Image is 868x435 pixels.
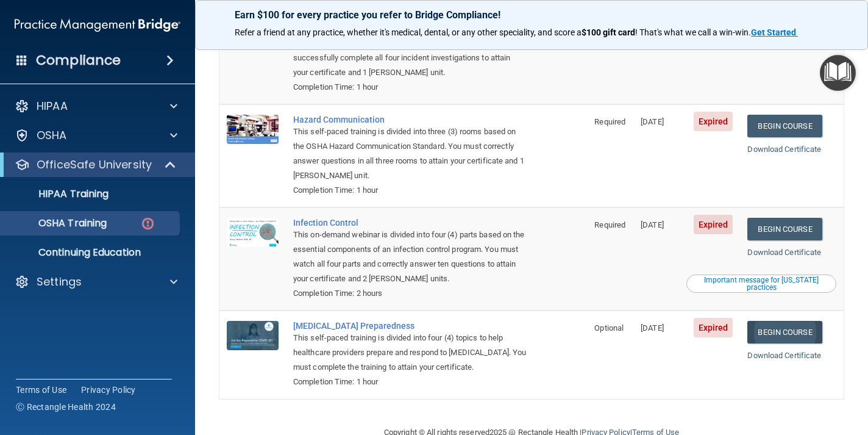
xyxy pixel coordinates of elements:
a: Privacy Policy [81,384,136,396]
a: [MEDICAL_DATA] Preparedness [293,321,526,331]
span: [DATE] [641,220,664,229]
div: Completion Time: 1 hour [293,183,526,198]
img: danger-circle.6113f641.png [140,216,155,231]
span: Required [594,117,625,126]
span: [DATE] [641,117,664,126]
span: Refer a friend at any practice, whether it's medical, dental, or any other speciality, and score a [235,27,582,37]
a: Settings [15,275,177,289]
strong: $100 gift card [582,27,635,37]
a: Begin Course [747,321,822,343]
span: ! That's what we call a win-win. [635,27,751,37]
span: Optional [594,323,624,333]
h4: Compliance [36,52,121,69]
div: This self-paced training is divided into three (3) rooms based on the OSHA Hazard Communication S... [293,124,526,183]
button: Open Resource Center [820,55,856,91]
a: Begin Course [747,218,822,240]
a: Download Certificate [747,41,821,51]
p: HIPAA [37,99,68,113]
img: PMB logo [15,13,180,37]
p: Continuing Education [8,246,174,259]
button: Read this if you are a dental practitioner in the state of CA [686,275,836,293]
a: Hazard Communication [293,115,526,124]
span: Expired [694,318,733,337]
p: Earn $100 for every practice you refer to Bridge Compliance! [235,9,828,21]
p: Settings [37,275,82,289]
a: Terms of Use [16,384,66,396]
a: Download Certificate [747,145,821,154]
p: OSHA [37,128,67,143]
div: Completion Time: 2 hours [293,286,526,301]
a: Download Certificate [747,248,821,257]
div: Completion Time: 1 hour [293,80,526,95]
span: Ⓒ Rectangle Health 2024 [16,401,116,413]
span: Expired [694,112,733,131]
p: OSHA Training [8,217,107,229]
span: Expired [694,215,733,234]
div: This self-paced training is divided into four (4) topics to help healthcare providers prepare and... [293,331,526,375]
div: Important message for [US_STATE] practices [688,276,834,291]
p: HIPAA Training [8,188,108,200]
a: Download Certificate [747,351,821,360]
span: Required [594,220,625,229]
a: Begin Course [747,115,822,137]
a: Get Started [751,27,798,37]
p: OfficeSafe University [37,157,152,172]
a: HIPAA [15,99,177,113]
div: This self-paced training is divided into four (4) exposure incidents based on the OSHA Bloodborne... [293,21,526,80]
span: [DATE] [641,323,664,333]
div: Completion Time: 1 hour [293,375,526,389]
a: Infection Control [293,218,526,228]
strong: Get Started [751,27,796,37]
div: This on-demand webinar is divided into four (4) parts based on the essential components of an inf... [293,228,526,286]
a: OSHA [15,128,177,143]
a: OfficeSafe University [15,157,177,172]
